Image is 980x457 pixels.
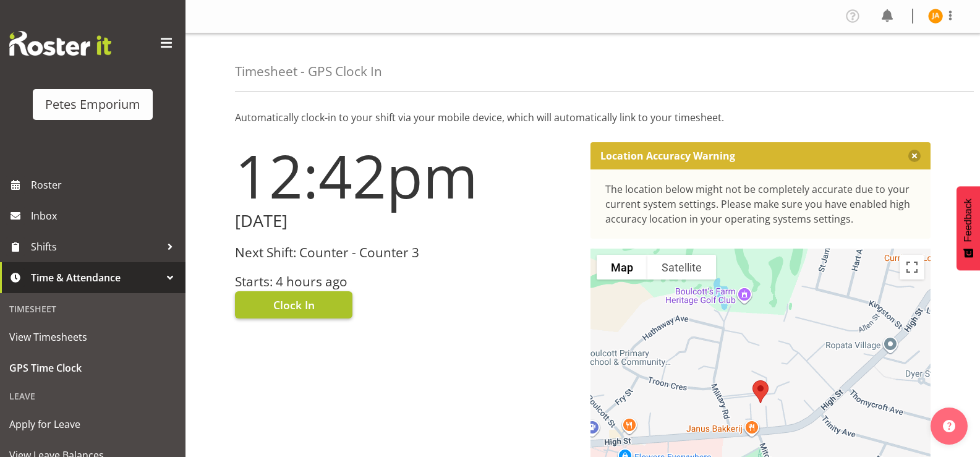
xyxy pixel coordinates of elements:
span: Clock In [273,297,315,313]
p: Automatically clock-in to your shift via your mobile device, which will automatically link to you... [235,110,931,125]
span: Shifts [31,237,161,256]
a: View Timesheets [3,322,182,352]
span: Apply for Leave [9,415,176,434]
a: Apply for Leave [3,409,182,440]
div: The location below might not be completely accurate due to your current system settings. Please m... [605,182,916,226]
span: Inbox [31,207,179,225]
h1: 12:42pm [235,142,576,209]
div: Petes Emporium [45,95,140,114]
a: GPS Time Clock [3,352,182,383]
div: Leave [3,383,182,409]
h3: Next Shift: Counter - Counter 3 [235,246,576,260]
button: Clock In [235,291,352,318]
span: Roster [31,176,179,194]
span: GPS Time Clock [9,359,176,377]
span: Feedback [963,199,974,242]
span: View Timesheets [9,328,176,346]
h4: Timesheet - GPS Clock In [235,64,382,79]
button: Show satellite imagery [647,255,716,280]
button: Toggle fullscreen view [900,255,924,280]
h2: [DATE] [235,211,576,231]
span: Time & Attendance [31,268,161,287]
div: Timesheet [3,296,182,322]
button: Close message [908,150,921,162]
button: Feedback - Show survey [957,186,980,270]
p: Location Accuracy Warning [600,150,735,162]
button: Show street map [597,255,647,280]
h3: Starts: 4 hours ago [235,275,576,289]
img: help-xxl-2.png [943,420,955,432]
img: jeseryl-armstrong10788.jpg [928,9,943,23]
img: Rosterit website logo [9,31,111,56]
